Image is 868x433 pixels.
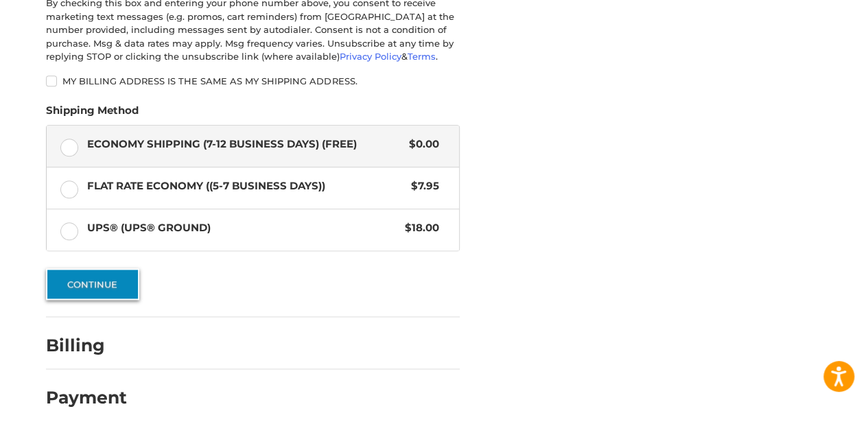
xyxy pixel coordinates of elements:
[404,178,439,194] span: $7.95
[340,51,401,62] a: Privacy Policy
[46,268,139,300] button: Continue
[87,178,405,194] span: Flat Rate Economy ((5-7 Business Days))
[398,220,439,236] span: $18.00
[408,51,436,62] a: Terms
[46,75,460,86] label: My billing address is the same as my shipping address.
[46,387,127,408] h2: Payment
[87,137,403,152] span: Economy Shipping (7-12 Business Days) (Free)
[46,335,126,356] h2: Billing
[87,220,399,236] span: UPS® (UPS® Ground)
[402,137,439,152] span: $0.00
[755,396,868,433] iframe: Google Customer Reviews
[46,103,139,125] legend: Shipping Method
